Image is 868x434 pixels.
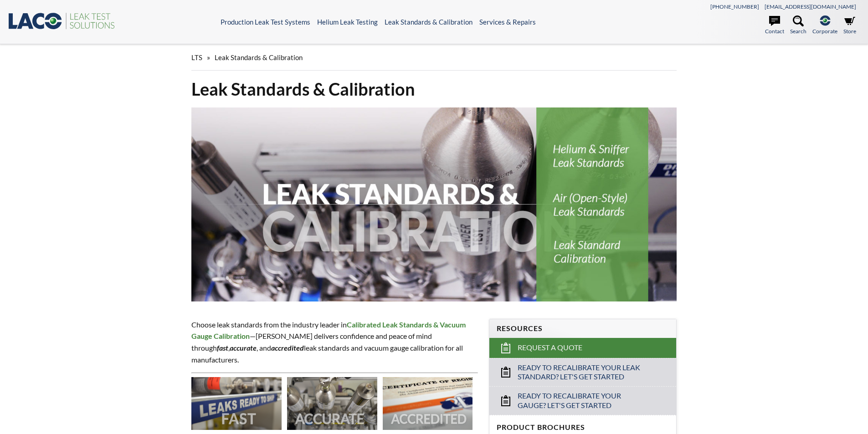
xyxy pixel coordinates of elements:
[215,53,303,61] span: Leak Standards & Calibration
[489,358,676,387] a: Ready to Recalibrate Your Leak Standard? Let's Get Started
[287,377,377,429] img: Image showing the word ACCURATE overlaid on it
[765,3,856,10] a: [EMAIL_ADDRESS][DOMAIN_NAME]
[765,15,784,36] a: Contact
[191,45,677,71] div: »
[518,343,582,352] span: Request a Quote
[497,324,669,333] h4: Resources
[271,343,304,352] em: accredited
[217,343,228,352] em: fast
[385,18,473,26] a: Leak Standards & Calibration
[191,78,677,100] h1: Leak Standards & Calibration
[479,18,536,26] a: Services & Repairs
[317,18,378,26] a: Helium Leak Testing
[790,15,806,36] a: Search
[191,377,282,429] img: Image showing the word FAST overlaid on it
[191,107,677,301] img: Leak Standards & Calibration header
[518,363,649,382] span: Ready to Recalibrate Your Leak Standard? Let's Get Started
[710,3,759,10] a: [PHONE_NUMBER]
[489,386,676,415] a: Ready to Recalibrate Your Gauge? Let's Get Started
[812,27,837,36] span: Corporate
[489,338,676,358] a: Request a Quote
[518,391,649,410] span: Ready to Recalibrate Your Gauge? Let's Get Started
[191,319,478,365] p: Choose leak standards from the industry leader in —[PERSON_NAME] delivers confidence and peace of...
[191,53,202,61] span: LTS
[843,15,856,36] a: Store
[383,377,473,429] img: Image showing the word ACCREDITED overlaid on it
[230,343,257,352] strong: accurate
[221,18,310,26] a: Production Leak Test Systems
[497,423,669,432] h4: Product Brochures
